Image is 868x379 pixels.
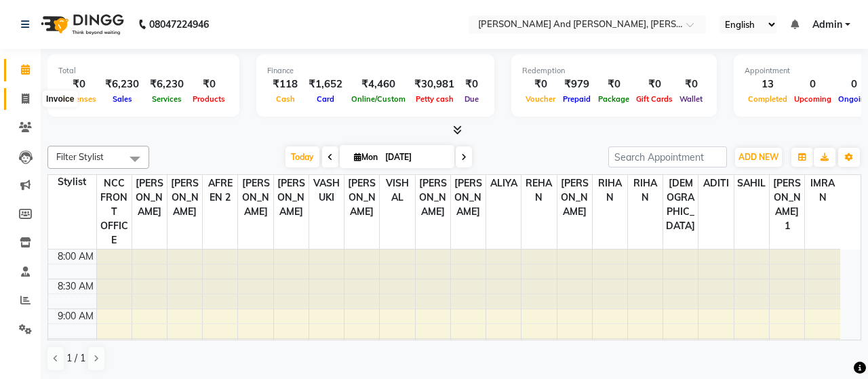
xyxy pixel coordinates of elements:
[460,77,484,92] div: ₹0
[267,77,303,92] div: ₹118
[238,175,273,220] span: [PERSON_NAME]
[633,77,676,92] div: ₹0
[791,77,835,92] div: 0
[55,339,96,353] div: 9:30 AM
[698,175,733,192] span: ADITI
[273,94,298,104] span: Cash
[608,146,727,167] input: Search Appointment
[676,77,706,92] div: ₹0
[55,309,96,323] div: 9:00 AM
[451,175,486,220] span: [PERSON_NAME]
[167,175,202,220] span: [PERSON_NAME]
[55,250,96,264] div: 8:00 AM
[770,175,804,235] span: [PERSON_NAME] 1
[595,77,633,92] div: ₹0
[348,77,409,92] div: ₹4,460
[522,65,706,77] div: Redemption
[56,151,104,162] span: Filter Stylist
[633,94,676,104] span: Gift Cards
[189,77,229,92] div: ₹0
[521,175,556,206] span: REHAN
[461,94,482,104] span: Due
[144,77,189,92] div: ₹6,230
[203,175,237,206] span: AFREEN 2
[43,91,77,107] div: Invoice
[344,175,379,220] span: [PERSON_NAME]
[303,77,348,92] div: ₹1,652
[285,146,319,167] span: Today
[55,279,96,294] div: 8:30 AM
[409,77,460,92] div: ₹30,981
[745,77,791,92] div: 13
[189,94,229,104] span: Products
[149,5,209,43] b: 08047224946
[35,5,127,43] img: logo
[559,77,595,92] div: ₹979
[58,65,229,77] div: Total
[486,175,521,192] span: ALIYA
[593,175,627,206] span: RIHAN
[735,148,782,167] button: ADD NEW
[557,175,592,220] span: [PERSON_NAME]
[58,77,100,92] div: ₹0
[522,77,559,92] div: ₹0
[559,94,594,104] span: Prepaid
[812,18,842,32] span: Admin
[734,175,769,192] span: SAHIL
[745,94,791,104] span: Completed
[97,175,132,249] span: NCC FRONT OFFICE
[676,94,706,104] span: Wallet
[100,77,144,92] div: ₹6,230
[348,94,409,104] span: Online/Custom
[738,152,778,162] span: ADD NEW
[522,94,559,104] span: Voucher
[66,351,85,365] span: 1 / 1
[663,175,698,235] span: [DEMOGRAPHIC_DATA]
[805,175,840,206] span: IMRAN
[416,175,450,220] span: [PERSON_NAME]
[412,94,457,104] span: Petty cash
[48,175,96,189] div: Stylist
[274,175,309,220] span: [PERSON_NAME]
[309,175,344,206] span: VASHUKI
[149,94,185,104] span: Services
[132,175,167,220] span: [PERSON_NAME]
[381,147,449,167] input: 2025-09-01
[351,152,381,162] span: Mon
[595,94,633,104] span: Package
[313,94,338,104] span: Card
[109,94,136,104] span: Sales
[791,94,835,104] span: Upcoming
[380,175,414,206] span: VISHAL
[267,65,484,77] div: Finance
[628,175,663,206] span: RIHAN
